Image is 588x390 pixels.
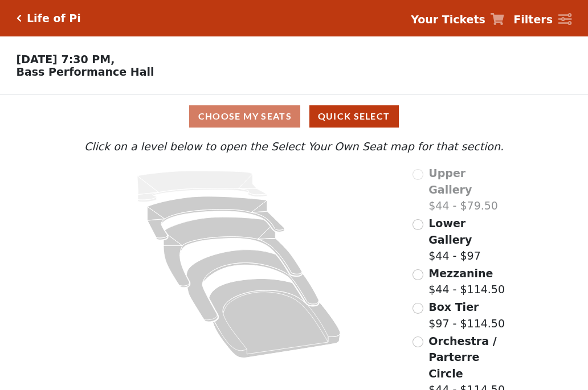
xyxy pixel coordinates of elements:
[428,215,507,264] label: $44 - $97
[148,196,285,240] path: Lower Gallery - Seats Available: 96
[428,265,505,298] label: $44 - $114.50
[428,167,472,196] span: Upper Gallery
[428,217,472,246] span: Lower Gallery
[513,13,553,26] strong: Filters
[81,138,507,155] p: Click on a level below to open the Select Your Own Seat map for that section.
[411,11,504,28] a: Your Tickets
[27,12,81,25] h5: Life of Pi
[17,14,22,22] a: Click here to go back to filters
[137,171,267,202] path: Upper Gallery - Seats Available: 0
[411,13,485,26] strong: Your Tickets
[513,11,571,28] a: Filters
[428,299,505,331] label: $97 - $114.50
[309,105,399,128] button: Quick Select
[428,267,493,280] span: Mezzanine
[428,165,507,214] label: $44 - $79.50
[209,279,341,358] path: Orchestra / Parterre Circle - Seats Available: 6
[428,335,496,380] span: Orchestra / Parterre Circle
[428,301,479,313] span: Box Tier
